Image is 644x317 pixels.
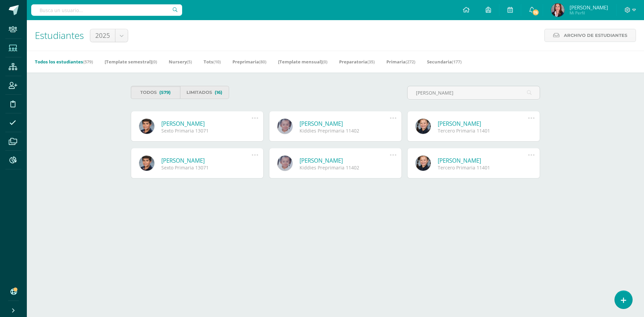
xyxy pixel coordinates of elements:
span: (0) [322,59,327,65]
span: 2025 [95,29,110,42]
span: Archivo de Estudiantes [564,29,627,42]
a: Archivo de Estudiantes [544,29,636,42]
a: [PERSON_NAME] [438,120,528,127]
span: (16) [215,86,222,99]
div: Kiddies Preprimaria 11402 [300,164,390,171]
a: Secundaria(177) [427,56,462,67]
span: (579) [83,59,93,65]
a: 2025 [90,29,128,42]
span: [PERSON_NAME] [570,4,608,11]
input: Busca al estudiante aquí... [408,86,540,99]
a: Primaria(272) [386,56,415,67]
span: (579) [159,86,171,99]
a: [Template semestral](0) [105,56,157,67]
span: (10) [213,59,221,65]
input: Busca un usuario... [31,4,182,16]
a: [Template mensual](0) [278,56,327,67]
a: Limitados(16) [180,86,229,99]
span: (35) [367,59,375,65]
div: Sexto Primaria 13071 [161,127,252,134]
a: [PERSON_NAME] [161,157,252,164]
span: 75 [532,9,539,16]
a: Preprimaria(80) [232,56,266,67]
a: Nursery(5) [169,56,192,67]
span: (272) [406,59,415,65]
a: Todos(579) [131,86,180,99]
a: [PERSON_NAME] [438,157,528,164]
a: Todos los estudiantes(579) [35,56,93,67]
div: Tercero Primaria 11401 [438,127,528,134]
span: Mi Perfil [570,10,608,16]
span: (177) [452,59,462,65]
a: [PERSON_NAME] [161,120,252,127]
a: [PERSON_NAME] [300,120,390,127]
div: Sexto Primaria 13071 [161,164,252,171]
a: [PERSON_NAME] [300,157,390,164]
div: Tercero Primaria 11401 [438,164,528,171]
a: Preparatoria(35) [339,56,375,67]
a: Tots(10) [204,56,221,67]
span: (80) [259,59,266,65]
span: (0) [152,59,157,65]
div: Kiddies Preprimaria 11402 [300,127,390,134]
img: f519f5c71b4249acbc874d735f4f43e2.png [551,3,565,17]
span: Estudiantes [35,29,84,42]
span: (5) [187,59,192,65]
